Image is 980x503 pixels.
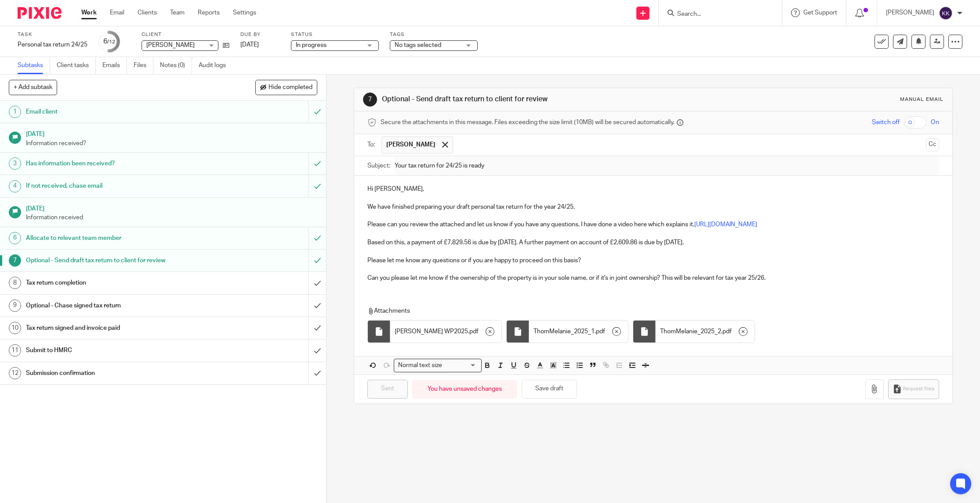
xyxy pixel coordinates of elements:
[390,31,478,38] label: Tags
[57,57,96,74] a: Client tasks
[9,106,21,118] div: 1
[26,157,208,170] h1: Has information been received?
[18,57,50,74] a: Subtasks
[134,57,153,74] a: Files
[394,359,482,372] div: Search for option
[198,8,220,17] a: Reports
[9,157,21,170] div: 3
[26,139,318,148] p: Information received?
[363,93,377,107] div: 7
[522,380,577,399] button: Save draft
[395,42,441,48] span: No tags selected
[900,96,944,103] div: Manual email
[469,327,479,336] span: pdf
[102,57,127,74] a: Emails
[26,202,318,213] h1: [DATE]
[9,322,21,334] div: 10
[26,344,208,357] h1: Submit to HMRC
[412,380,517,399] div: You have unsaved changes
[367,140,377,149] label: To:
[382,95,672,104] h1: Optional - Send draft tax return to client for review
[694,221,757,228] a: [URL][DOMAIN_NAME]
[926,138,939,151] button: Cc
[445,361,476,370] input: Search for option
[596,327,605,336] span: pdf
[26,128,318,139] h1: [DATE]
[939,6,953,20] img: svg%3E
[107,39,115,44] small: /12
[170,8,185,17] a: Team
[903,385,934,392] span: Request files
[18,40,87,49] div: Personal tax return 24/25
[656,321,755,342] div: .
[26,105,208,118] h1: Email client
[367,238,939,247] p: Based on this, a payment of £7,829.56 is due by [DATE]. A further payment on account of £2,609.86...
[9,277,21,289] div: 8
[803,10,837,16] span: Get Support
[660,327,721,336] span: ThomMelanie_2025_2
[381,118,675,127] span: Secure the attachments in this message. Files exceeding the size limit (10MB) will be secured aut...
[872,118,900,127] span: Switch off
[395,327,468,336] span: [PERSON_NAME] WP2025
[146,42,195,48] span: [PERSON_NAME]
[240,31,280,38] label: Due by
[534,327,595,336] span: ThomMelanie_2025_1
[367,161,390,170] label: Subject:
[296,42,327,48] span: In progress
[367,220,939,229] p: Please can you review the attached and let us know if you have any questions. I have done a video...
[367,203,939,211] p: We have finished preparing your draft personal tax return for the year 24/25.
[233,8,256,17] a: Settings
[931,118,939,127] span: On
[367,274,939,282] p: Can you please let me know if the ownership of the property is in your sole name, or if it's in j...
[722,327,732,336] span: pdf
[291,31,379,38] label: Status
[9,367,21,379] div: 12
[26,321,208,335] h1: Tax return signed and invoice paid
[396,361,444,370] span: Normal text size
[110,8,124,17] a: Email
[26,232,208,245] h1: Allocate to relevant team member
[9,254,21,267] div: 7
[103,36,115,46] div: 6
[26,179,208,193] h1: If not received, chase email
[18,31,87,38] label: Task
[9,232,21,244] div: 6
[888,379,939,399] button: Request files
[26,299,208,312] h1: Optional - Chase signed tax return
[9,180,21,193] div: 4
[9,344,21,357] div: 11
[269,84,312,91] span: Hide completed
[26,213,318,222] p: Information received
[367,380,408,399] input: Sent
[199,57,232,74] a: Audit logs
[9,80,57,95] button: + Add subtask
[142,31,229,38] label: Client
[367,307,915,315] p: Attachments
[886,8,934,17] p: [PERSON_NAME]
[240,42,259,48] span: [DATE]
[138,8,157,17] a: Clients
[9,300,21,312] div: 9
[390,321,501,342] div: .
[676,11,755,18] input: Search
[81,8,97,17] a: Work
[160,57,192,74] a: Notes (0)
[26,367,208,380] h1: Submission confirmation
[26,254,208,267] h1: Optional - Send draft tax return to client for review
[529,321,628,342] div: .
[255,80,317,95] button: Hide completed
[367,185,939,193] p: Hi [PERSON_NAME],
[26,276,208,289] h1: Tax return completion
[367,256,939,265] p: Please let me know any questions or if you are happy to proceed on this basis?
[18,7,62,19] img: Pixie
[386,140,436,149] span: [PERSON_NAME]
